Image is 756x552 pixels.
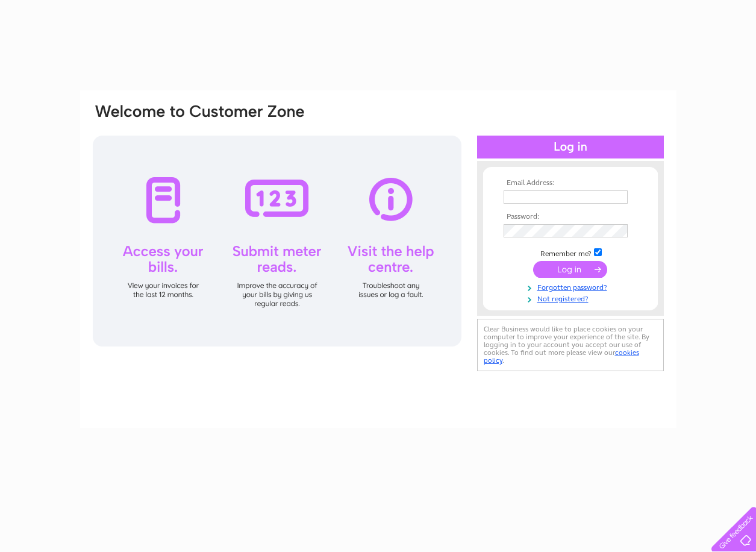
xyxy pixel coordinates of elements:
a: Not registered? [504,292,640,304]
th: Password: [501,213,640,221]
a: Forgotten password? [504,281,640,292]
div: Clear Business would like to place cookies on your computer to improve your experience of the sit... [477,319,664,371]
td: Remember me? [501,246,640,259]
a: cookies policy [484,348,639,365]
input: Submit [533,261,607,278]
th: Email Address: [501,179,640,187]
